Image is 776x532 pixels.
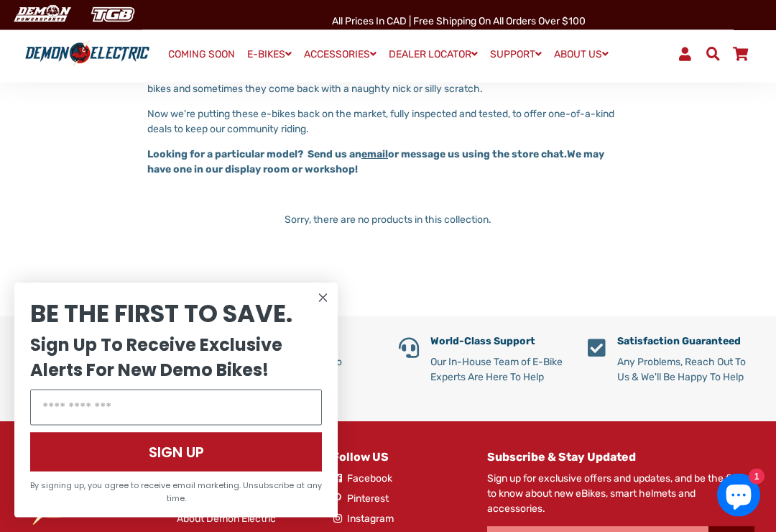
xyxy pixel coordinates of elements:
a: ACCESSORIES [299,44,382,65]
h5: Satisfaction Guaranteed [617,336,755,349]
strong: Sign Up To Receive Exclusive Alerts For New Demo Bikes! [30,333,282,382]
p: Our In-House Team of E-Bike Experts Are Here To Help [430,355,566,385]
h4: Follow US [332,451,466,464]
input: Email Address [30,390,322,426]
a: Facebook [332,472,392,487]
img: Demon Electric [7,3,76,27]
p: Sign up for exclusive offers and updates, and be the first to know about new eBikes, smart helmet... [487,472,754,517]
a: COMING SOON [163,45,240,65]
strong: Looking for a particular model? Send us an or message us using the store chat. [147,149,567,161]
h4: Subscribe & Stay Updated [487,451,754,464]
img: Demon Electric logo [22,41,153,67]
a: DEALER LOCATOR [384,44,483,65]
h5: World-Class Support [430,336,566,349]
a: ABOUT US [549,44,614,65]
a: SUPPORT [485,44,547,65]
a: Instagram [332,512,394,527]
span: All Prices in CAD | Free shipping on all orders over $100 [332,15,586,27]
span: By signing up, you agree to receive email marketing. Unsubscribe at any time. [30,480,322,504]
strong: BE THE FIRST TO SAVE. [30,296,292,331]
button: Close dialog [314,289,332,307]
img: TGB Canada [83,3,142,27]
a: email [361,149,388,161]
strong: We may have one in our display room or workshop! [147,149,604,176]
a: Pinterest [332,492,389,507]
p: Sorry, there are no products in this collection. [22,213,754,228]
a: E-BIKES [242,44,297,65]
p: Any Problems, Reach Out To Us & We'll Be Happy To Help [617,355,755,385]
button: SIGN UP [30,433,322,472]
p: Now we're putting these e-bikes back on the market, fully inspected and tested, to offer one-of-a... [147,107,629,137]
inbox-online-store-chat: Shopify online store chat [713,474,765,520]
